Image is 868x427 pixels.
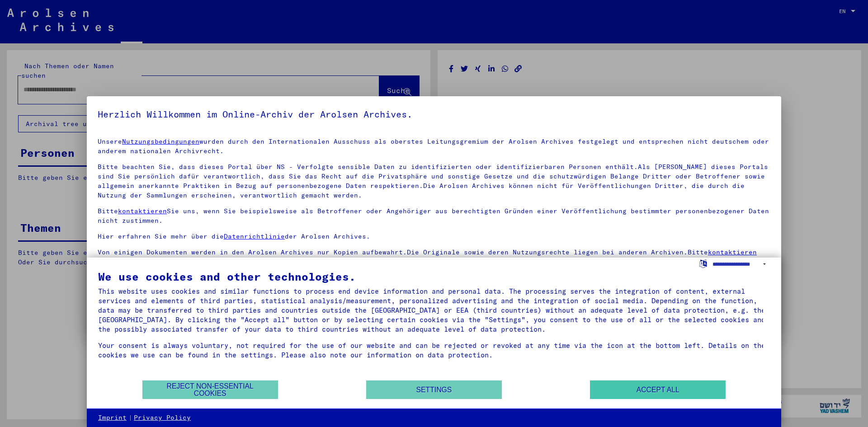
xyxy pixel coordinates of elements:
a: Nutzungsbedingungen [122,137,199,145]
a: kontaktieren [118,207,167,215]
p: Unsere wurden durch den Internationalen Ausschuss als oberstes Leitungsgremium der Arolsen Archiv... [98,137,770,156]
p: Bitte beachten Sie, dass dieses Portal über NS - Verfolgte sensible Daten zu identifizierten oder... [98,162,770,200]
a: Datenrichtlinie [224,232,285,240]
p: Von einigen Dokumenten werden in den Arolsen Archives nur Kopien aufbewahrt.Die Originale sowie d... [98,248,770,267]
button: Accept all [590,380,726,399]
div: This website uses cookies and similar functions to process end device information and personal da... [98,286,770,334]
p: Bitte Sie uns, wenn Sie beispielsweise als Betroffener oder Angehöriger aus berechtigten Gründen ... [98,206,770,225]
a: Privacy Policy [134,413,191,422]
p: Hier erfahren Sie mehr über die der Arolsen Archives. [98,232,770,241]
h5: Herzlich Willkommen im Online-Archiv der Arolsen Archives. [98,107,770,122]
a: Imprint [98,413,127,422]
div: We use cookies and other technologies. [98,271,770,282]
div: Your consent is always voluntary, not required for the use of our website and can be rejected or ... [98,341,770,360]
button: Settings [366,380,502,399]
button: Reject non-essential cookies [142,380,278,399]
